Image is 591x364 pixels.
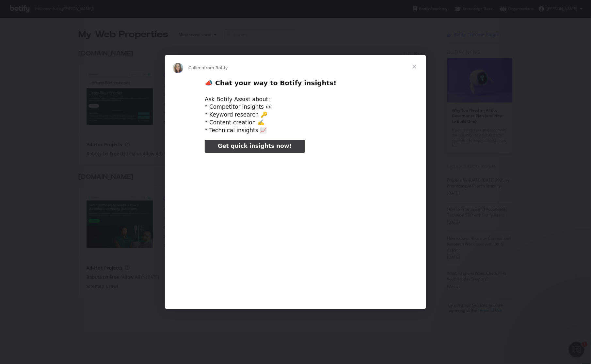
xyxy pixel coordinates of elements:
video: Play video [159,158,432,294]
span: Close [403,55,426,78]
span: from Botify [204,65,228,70]
h2: 📣 Chat your way to Botify insights! [205,79,386,91]
span: Colleen [188,65,204,70]
a: Get quick insights now! [205,140,305,153]
img: Profile image for Colleen [173,63,183,73]
div: Ask Botify Assist about: * Competitor insights 👀 * Keyword research 🔑 * Content creation ✍️ * Tec... [205,96,386,135]
span: Get quick insights now! [218,143,292,149]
